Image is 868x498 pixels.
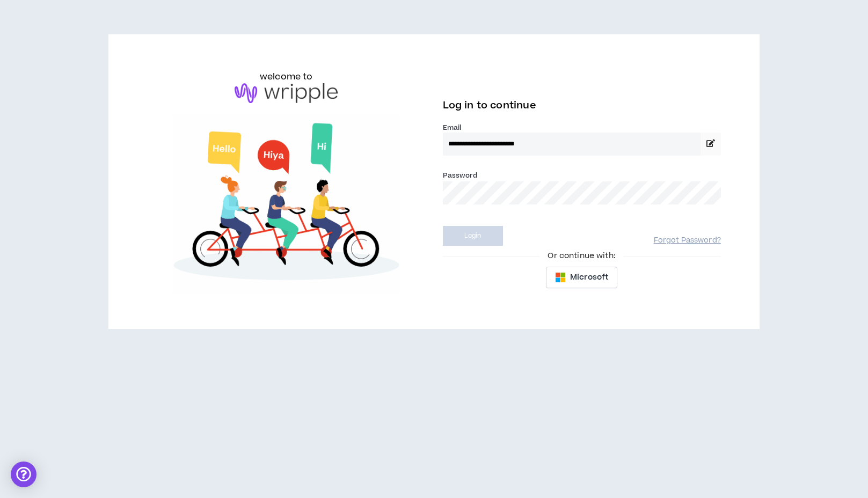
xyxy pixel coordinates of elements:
label: Password [443,171,478,180]
span: Log in to continue [443,99,536,112]
a: Forgot Password? [654,236,721,246]
button: Login [443,226,503,246]
h6: welcome to [260,70,313,83]
div: Open Intercom Messenger [11,462,37,487]
span: Microsoft [570,272,608,283]
img: logo-brand.png [235,83,338,104]
label: Email [443,123,721,133]
img: Welcome to Wripple [147,114,425,293]
button: Microsoft [546,267,617,288]
span: Or continue with: [540,250,623,262]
